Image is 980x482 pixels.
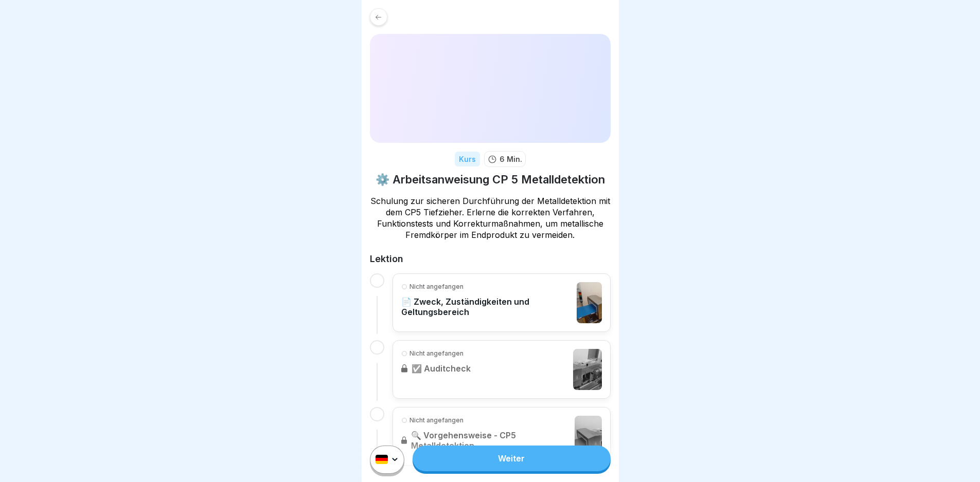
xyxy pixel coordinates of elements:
[370,253,611,265] h2: Lektion
[401,296,572,317] p: 📄 Zweck, Zuständigkeiten und Geltungsbereich
[577,282,601,323] img: a7m39h8l97zf18cdyzlfexek.png
[376,455,388,465] img: de.svg
[455,152,480,166] div: Kurs
[500,154,522,164] p: 6 Min.
[413,446,610,471] a: Weiter
[401,282,602,323] a: Nicht angefangen📄 Zweck, Zuständigkeiten und Geltungsbereich
[409,282,464,291] p: Nicht angefangen
[376,172,605,187] h1: ⚙️ Arbeitsanweisung CP 5 Metalldetektion
[370,195,611,240] p: Schulung zur sicheren Durchführung der Metalldetektion mit dem CP5 Tiefzieher. Erlerne die korrek...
